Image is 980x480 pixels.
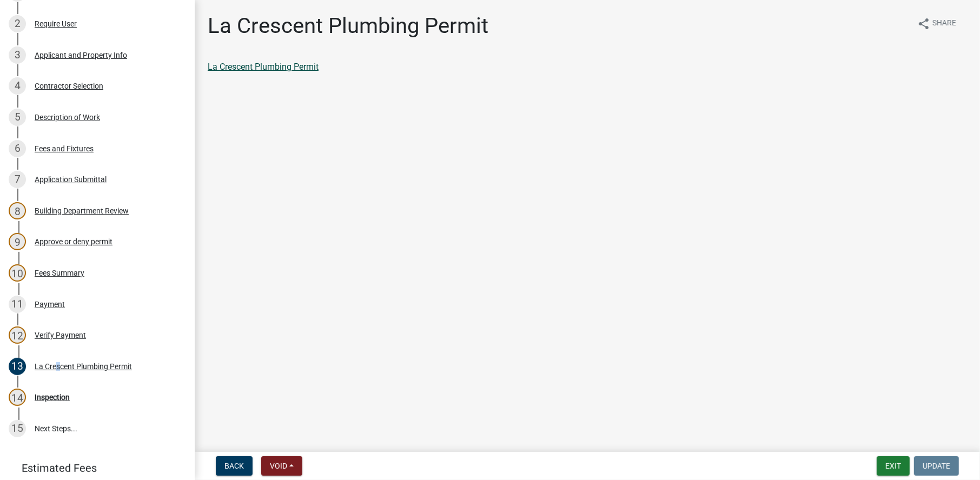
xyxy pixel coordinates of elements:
div: Application Submittal [35,176,107,183]
div: 8 [9,202,26,219]
div: 10 [9,264,26,282]
a: La Crescent Plumbing Permit [208,62,319,72]
span: Update [923,462,950,470]
div: Applicant and Property Info [35,51,127,59]
span: Share [932,17,956,30]
div: 11 [9,296,26,313]
div: Verify Payment [35,331,86,339]
button: Exit [877,456,910,476]
div: 14 [9,389,26,406]
button: Void [261,456,302,476]
h1: La Crescent Plumbing Permit [208,13,488,39]
div: Fees Summary [35,269,84,277]
div: Building Department Review [35,207,129,215]
div: 5 [9,109,26,126]
div: Description of Work [35,114,100,121]
i: share [917,17,930,30]
span: Back [224,462,244,470]
div: 6 [9,140,26,157]
div: 12 [9,326,26,344]
div: 13 [9,358,26,375]
a: Estimated Fees [9,457,177,479]
div: Require User [35,20,77,28]
div: Fees and Fixtures [35,145,94,152]
div: La Crescent Plumbing Permit [35,363,132,370]
button: Update [914,456,959,476]
div: 7 [9,171,26,188]
button: shareShare [909,13,965,34]
div: 2 [9,15,26,32]
span: Void [270,462,287,470]
div: Inspection [35,394,70,401]
div: 3 [9,46,26,64]
button: Back [216,456,253,476]
div: Approve or deny permit [35,238,112,245]
div: Contractor Selection [35,82,103,90]
div: 9 [9,233,26,250]
div: 15 [9,420,26,437]
div: 4 [9,77,26,95]
div: Payment [35,301,65,308]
